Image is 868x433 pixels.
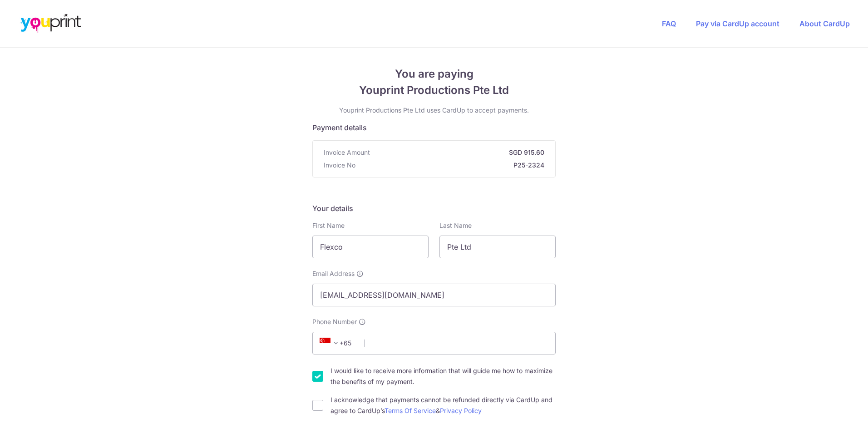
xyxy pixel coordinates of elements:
p: Youprint Productions Pte Ltd uses CardUp to accept payments. [312,106,556,115]
h5: Payment details [312,122,556,133]
a: FAQ [662,19,676,28]
strong: SGD 915.60 [374,148,544,157]
input: First name [312,236,429,258]
span: You are paying [312,66,556,82]
input: Email address [312,284,556,306]
label: I would like to receive more information that will guide me how to maximize the benefits of my pa... [330,365,556,387]
span: Email Address [312,269,355,278]
span: Youprint Productions Pte Ltd [312,82,556,98]
span: Phone Number [312,317,357,326]
strong: P25-2324 [359,161,544,170]
input: Last name [439,236,556,258]
a: About CardUp [799,19,850,28]
a: Terms Of Service [385,407,436,414]
h5: Your details [312,203,556,214]
a: Pay via CardUp account [696,19,779,28]
span: Invoice Amount [324,148,370,157]
label: Last Name [439,221,472,230]
a: Privacy Policy [440,407,482,414]
span: +65 [317,338,358,349]
label: I acknowledge that payments cannot be refunded directly via CardUp and agree to CardUp’s & [330,394,556,416]
label: First Name [312,221,345,230]
span: Invoice No [324,161,355,170]
span: +65 [320,338,341,349]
